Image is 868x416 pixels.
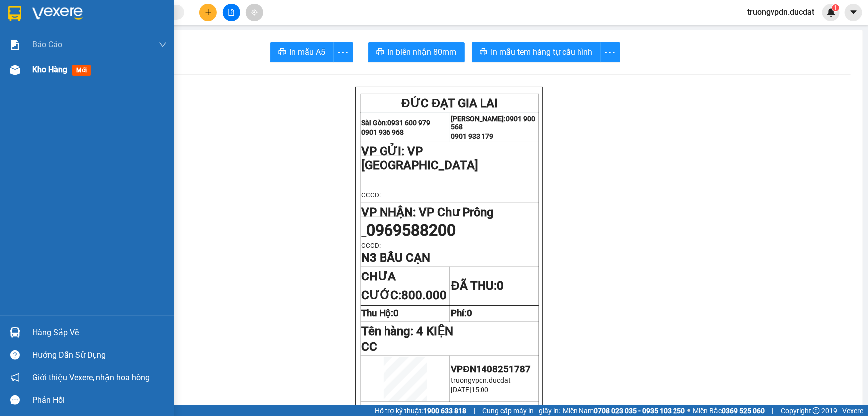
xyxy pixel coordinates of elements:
[402,288,447,302] span: 800.000
[417,324,454,338] span: 4 KIỆN
[6,62,50,76] span: VP GỬI:
[451,376,511,384] span: truongvpdn.ducdat
[563,405,685,416] span: Miền Nam
[43,9,139,23] span: ĐỨC ĐẠT GIA LAI
[228,9,235,16] span: file-add
[36,33,85,42] strong: 0931 600 979
[394,308,399,319] span: 0
[72,65,91,76] span: mới
[693,405,765,416] span: Miền Bắc
[813,407,820,414] span: copyright
[270,42,334,62] button: printerIn mẫu A5
[600,42,620,62] button: more
[94,48,142,58] strong: 0901 933 179
[451,386,471,394] span: [DATE]
[362,242,381,249] span: CCCD:
[205,9,212,16] span: plus
[491,46,593,58] span: In mẫu tem hàng tự cấu hình
[32,371,150,384] span: Giới thiệu Vexere, nhận hoa hồng
[451,115,535,131] strong: 0901 900 568
[451,115,506,123] strong: [PERSON_NAME]:
[482,405,560,416] span: Cung cấp máy in - giấy in:
[32,65,67,74] span: Kho hàng
[334,46,353,59] span: more
[362,205,416,219] span: VP NHẬN:
[375,405,466,416] span: Hỗ trợ kỹ thuật:
[159,41,167,49] span: down
[32,325,167,340] div: Hàng sắp về
[10,327,20,338] img: warehouse-icon
[32,348,167,363] div: Hướng dẫn sử dụng
[199,4,217,21] button: plus
[451,132,493,140] strong: 0901 933 179
[290,46,326,58] span: In mẫu A5
[367,221,456,240] span: 0969588200
[94,28,174,47] strong: 0901 900 568
[845,4,862,21] button: caret-down
[6,33,36,42] strong: Sài Gòn:
[388,119,431,127] strong: 0931 600 979
[376,48,384,57] span: printer
[474,405,475,416] span: |
[362,251,431,265] span: N3 BẦU CẠN
[832,4,839,11] sup: 1
[451,308,472,319] strong: Phí:
[722,407,765,415] strong: 0369 525 060
[362,128,404,136] strong: 0901 936 968
[362,144,479,172] span: VP [GEOGRAPHIC_DATA]
[497,279,504,293] span: 0
[423,407,466,415] strong: 1900 633 818
[451,279,503,293] strong: ĐÃ THU:
[333,42,353,62] button: more
[362,191,381,199] span: CCCD:
[10,65,20,75] img: warehouse-icon
[8,6,21,21] img: logo-vxr
[10,395,20,405] span: message
[849,8,858,17] span: caret-down
[739,6,822,18] span: truongvpdn.ducdat
[480,48,487,57] span: printer
[594,407,685,415] strong: 0708 023 035 - 0935 103 250
[451,364,530,375] span: VPĐN1408251787
[419,205,494,219] span: VP Chư Prông
[467,308,472,319] span: 0
[827,8,836,17] img: icon-new-feature
[362,119,388,127] strong: Sài Gòn:
[10,373,20,382] span: notification
[278,48,286,57] span: printer
[223,4,240,21] button: file-add
[471,386,488,394] span: 15:00
[6,44,55,53] strong: 0901 936 968
[246,4,263,21] button: aim
[94,28,156,37] strong: [PERSON_NAME]:
[10,40,20,50] img: solution-icon
[32,393,167,408] div: Phản hồi
[402,96,498,110] span: ĐỨC ĐẠT GIA LAI
[32,38,62,51] span: Báo cáo
[362,340,378,354] span: CC
[362,270,447,302] strong: CHƯA CƯỚC:
[368,42,465,62] button: printerIn biên nhận 80mm
[10,350,20,360] span: question-circle
[362,144,405,158] span: VP GỬI:
[601,46,620,59] span: more
[687,409,690,413] span: ⚪️
[251,9,258,16] span: aim
[362,308,399,319] strong: Thu Hộ:
[361,402,539,415] td: Phát triển bởi [DOMAIN_NAME]
[362,324,454,338] span: Tên hàng:
[834,4,837,11] span: 1
[472,42,601,62] button: printerIn mẫu tem hàng tự cấu hình
[6,62,123,90] span: VP [GEOGRAPHIC_DATA]
[388,46,457,58] span: In biên nhận 80mm
[772,405,773,416] span: |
